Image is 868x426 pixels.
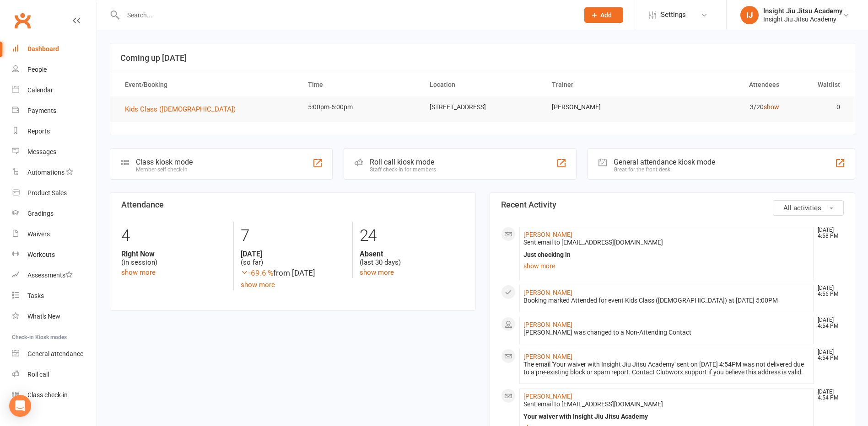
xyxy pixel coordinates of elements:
strong: [DATE] [241,250,345,258]
div: Tasks [27,292,44,299]
td: 5:00pm-6:00pm [300,96,421,118]
span: All activities [783,204,821,212]
a: [PERSON_NAME] [523,289,572,296]
a: [PERSON_NAME] [523,393,572,400]
div: Waivers [27,230,50,238]
th: Time [300,73,421,96]
div: People [27,66,47,73]
a: Tasks [12,286,97,306]
input: Search... [120,9,572,21]
div: Just checking in [523,251,810,259]
a: show more [523,260,810,272]
a: People [12,59,97,80]
div: Class check-in [27,391,68,399]
a: show [764,103,779,111]
h3: Coming up [DATE] [120,53,845,63]
a: Waivers [12,224,97,245]
h3: Recent Activity [501,200,844,209]
div: Roll call kiosk mode [370,158,436,166]
td: [STREET_ADDRESS] [421,96,543,118]
a: Payments [12,101,97,121]
div: Booking marked Attended for event Kids Class ([DEMOGRAPHIC_DATA]) at [DATE] 5:00PM [523,297,810,304]
span: Kids Class ([DEMOGRAPHIC_DATA]) [125,105,236,113]
a: Class kiosk mode [12,385,97,405]
a: Automations [12,162,97,183]
th: Location [421,73,543,96]
div: Workouts [27,251,55,258]
a: Clubworx [11,9,34,32]
a: Dashboard [12,39,97,59]
div: The email 'Your waiver with Insight Jiu Jitsu Academy' sent on [DATE] 4:54PM was not delivered du... [523,361,810,376]
div: (so far) [241,250,345,267]
th: Trainer [544,73,665,96]
div: Open Intercom Messenger [9,395,31,417]
div: Messages [27,148,56,155]
th: Attendees [665,73,787,96]
th: Waitlist [787,73,848,96]
th: Event/Booking [117,73,300,96]
div: IJ [740,6,759,24]
div: [PERSON_NAME] was changed to a Non-Attending Contact [523,329,810,336]
div: Roll call [27,371,49,378]
strong: Absent [360,250,464,258]
div: Product Sales [27,189,67,197]
a: Messages [12,142,97,162]
time: [DATE] 4:56 PM [813,285,843,297]
a: What's New [12,306,97,327]
a: [PERSON_NAME] [523,231,572,238]
div: Your waiver with Insight Jiu Jitsu Academy [523,413,810,421]
div: Staff check-in for members [370,166,436,173]
div: Gradings [27,210,54,217]
div: General attendance kiosk mode [614,158,715,166]
a: [PERSON_NAME] [523,321,572,328]
a: show more [360,268,394,277]
div: Automations [27,169,65,176]
div: General attendance [27,350,83,357]
button: All activities [773,200,844,216]
div: Reports [27,128,50,135]
a: Gradings [12,203,97,224]
button: Kids Class ([DEMOGRAPHIC_DATA]) [125,104,242,115]
span: -69.6 % [241,268,273,277]
div: Class kiosk mode [136,158,193,166]
a: show more [241,281,275,289]
div: 7 [241,222,345,250]
h3: Attendance [121,200,464,209]
span: Sent email to [EMAIL_ADDRESS][DOMAIN_NAME] [523,239,663,246]
a: Product Sales [12,183,97,203]
a: Reports [12,121,97,142]
time: [DATE] 4:54 PM [813,389,843,401]
div: Member self check-in [136,166,193,173]
span: Settings [661,5,686,25]
span: Sent email to [EMAIL_ADDRESS][DOMAIN_NAME] [523,400,663,408]
div: 24 [360,222,464,250]
a: Calendar [12,80,97,101]
td: 3/20 [665,96,787,118]
a: Assessments [12,265,97,286]
a: show more [121,268,156,277]
span: Add [600,11,612,19]
td: [PERSON_NAME] [544,96,665,118]
div: Payments [27,107,56,114]
button: Add [584,7,623,23]
td: 0 [787,96,848,118]
div: (in session) [121,250,226,267]
div: Great for the front desk [614,166,715,173]
a: [PERSON_NAME] [523,353,572,360]
a: General attendance kiosk mode [12,344,97,364]
time: [DATE] 4:54 PM [813,349,843,361]
time: [DATE] 4:54 PM [813,317,843,329]
div: Assessments [27,272,73,279]
a: Workouts [12,245,97,265]
div: Insight Jiu Jitsu Academy [763,15,842,23]
div: Calendar [27,86,53,94]
div: Insight Jiu Jitsu Academy [763,7,842,15]
div: from [DATE] [241,267,345,279]
div: Dashboard [27,45,59,53]
div: 4 [121,222,226,250]
strong: Right Now [121,250,226,258]
div: What's New [27,313,60,320]
a: Roll call [12,364,97,385]
time: [DATE] 4:58 PM [813,227,843,239]
div: (last 30 days) [360,250,464,267]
